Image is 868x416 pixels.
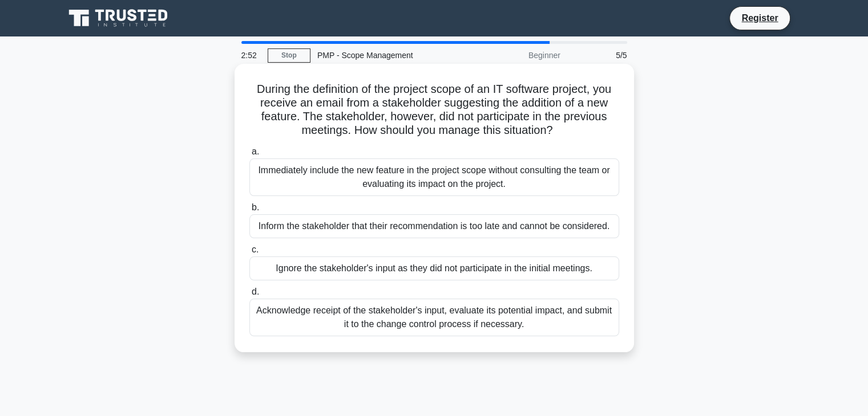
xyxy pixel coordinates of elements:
span: c. [252,244,259,254]
h5: During the definition of the project scope of an IT software project, you receive an email from a... [248,82,620,138]
div: PMP - Scope Management [310,44,467,67]
span: b. [252,202,259,212]
span: a. [252,146,259,156]
span: d. [252,287,259,296]
div: Acknowledge receipt of the stakeholder's input, evaluate its potential impact, and submit it to t... [249,299,619,336]
div: Inform the stakeholder that their recommendation is too late and cannot be considered. [249,214,619,238]
div: 5/5 [567,44,634,67]
a: Stop [268,48,310,63]
div: Ignore the stakeholder's input as they did not participate in the initial meetings. [249,256,619,280]
div: Immediately include the new feature in the project scope without consulting the team or evaluatin... [249,158,619,196]
div: 2:52 [235,44,268,67]
div: Beginner [467,44,567,67]
a: Register [734,11,785,25]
